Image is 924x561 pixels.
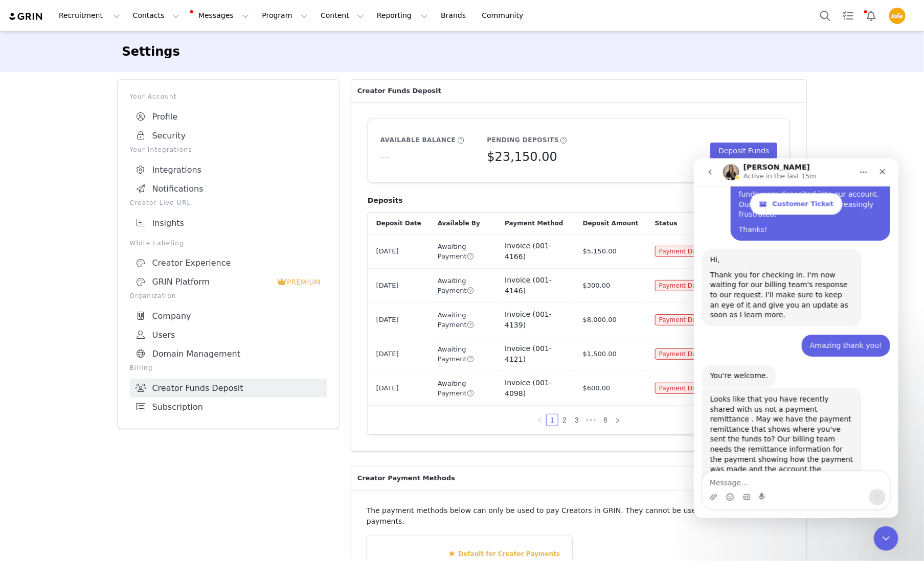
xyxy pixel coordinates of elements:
[547,414,558,426] a: 1
[435,4,475,27] a: Brands
[837,4,860,27] a: Tasks
[487,148,557,166] h5: $23,150.00
[883,8,916,24] button: Profile
[583,349,617,359] span: $1,500.00
[655,314,705,325] span: Payment Due
[505,276,552,295] span: Invoice (001-4146)
[438,277,475,295] span: Awaiting Payment
[505,379,552,398] span: Invoice (001-4098)
[583,383,611,393] span: $600.00
[368,195,791,206] h4: Deposits
[130,126,327,145] a: Security
[130,254,327,272] a: Creator Experience
[186,4,255,27] button: Messages
[53,4,126,27] button: Recruitment
[655,280,705,291] span: Payment Due
[505,310,552,329] span: Invoice (001-4139)
[376,246,399,256] span: [DATE]
[130,272,327,291] a: GRIN Platform PREMIUM
[438,311,475,329] span: Awaiting Payment
[130,325,327,344] a: Users
[655,246,705,257] span: Payment Due
[130,145,327,154] p: Your Integrations
[130,239,327,248] p: White Labeling
[130,92,327,101] p: Your Account
[130,398,327,416] a: Subscription
[655,383,705,394] span: Payment Due
[376,280,399,291] span: [DATE]
[380,135,456,145] h5: Available Balance
[130,344,327,363] a: Domain Management
[534,414,546,426] li: Previous Page
[814,4,837,27] button: Search
[136,277,277,287] div: GRIN Platform
[559,414,570,426] a: 2
[130,379,327,398] a: Creator Funds Deposit
[860,4,883,27] button: Notifications
[505,344,552,363] span: Invoice (001-4121)
[287,278,321,286] span: PREMIUM
[583,315,617,325] span: $8,000.00
[376,315,399,325] span: [DATE]
[600,414,611,426] a: 8
[889,8,906,24] img: 5b0b357a-b854-4254-898b-24d7b5f63a62.png
[615,417,621,424] i: icon: right
[874,526,898,551] iframe: Intercom live chat
[655,348,705,360] span: Payment Due
[487,135,559,145] h5: Pending Deposits
[130,160,327,179] a: Integrations
[694,158,898,518] iframe: Intercom live chat
[558,414,571,426] li: 2
[438,380,475,398] span: Awaiting Payment
[537,417,543,424] i: icon: left
[8,12,44,21] img: grin logo
[476,4,534,27] a: Community
[357,86,441,96] span: Creator Funds Deposit
[583,414,599,426] li: Next 3 Pages
[710,143,777,159] button: Deposit Funds
[546,414,558,426] li: 1
[367,505,792,527] p: The payment methods below can only be used to pay Creators in GRIN. They cannot be used for subsc...
[130,214,327,232] a: Insights
[130,291,327,300] p: Organization
[583,414,599,426] span: •••
[583,219,639,228] span: Deposit Amount
[655,219,678,228] span: Status
[130,198,327,207] p: Creator Live URL
[376,219,421,228] span: Deposit Date
[458,549,560,558] span: Default for Creator Payments
[130,363,327,372] p: Billing
[438,345,475,363] span: Awaiting Payment
[256,4,314,27] button: Program
[376,383,399,393] span: [DATE]
[314,4,370,27] button: Content
[599,414,612,426] li: 8
[571,414,582,426] a: 3
[127,4,186,27] button: Contacts
[438,243,475,261] span: Awaiting Payment
[371,4,434,27] button: Reporting
[505,219,563,228] span: Payment Method
[583,246,617,256] span: $5,150.00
